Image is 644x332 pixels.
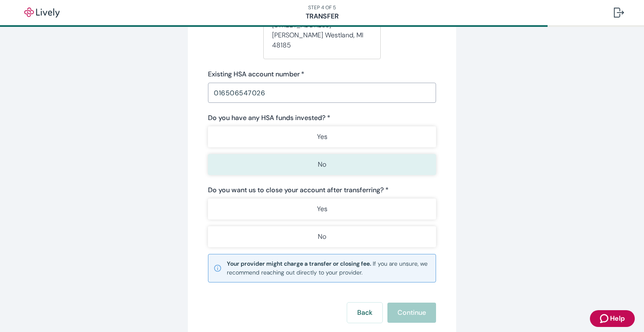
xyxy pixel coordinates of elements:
[208,126,436,147] button: Yes
[590,310,635,327] button: Zendesk support iconHelp
[318,159,326,170] p: No
[208,199,436,220] button: Yes
[317,132,327,142] p: Yes
[208,113,330,123] label: Do you have any HSA funds invested? *
[600,314,610,324] svg: Zendesk support icon
[208,185,389,195] label: Do you want us to close your account after transferring? *
[208,226,436,247] button: No
[272,20,372,50] p: [STREET_ADDRESS][PERSON_NAME] Westland , MI 48185
[317,204,327,214] p: Yes
[227,260,371,267] strong: Your provider might charge a transfer or closing fee.
[227,259,431,277] small: If you are unsure, we recommend reaching out directly to your provider.
[18,8,65,18] img: Lively
[347,303,382,323] button: Back
[208,154,436,175] button: No
[607,3,631,23] button: Log out
[610,314,625,324] span: Help
[318,232,326,242] p: No
[208,69,304,79] label: Existing HSA account number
